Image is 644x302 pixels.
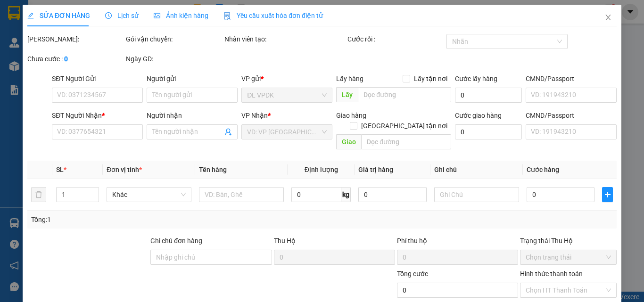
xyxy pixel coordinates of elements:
span: Thu Hộ [273,237,295,245]
div: Tổng: 1 [31,214,249,225]
span: edit [27,12,34,19]
button: plus [602,187,613,202]
span: Ảnh kiện hàng [154,12,208,19]
div: Gói vận chuyển: [126,34,223,44]
label: Ghi chú đơn hàng [150,237,202,245]
div: Chưa cước : [27,54,124,64]
input: Cước giao hàng [454,124,522,139]
span: Tên hàng [199,166,227,173]
label: Hình thức thanh toán [520,270,583,278]
span: VP Nhận [241,112,268,119]
div: CMND/Passport [526,110,617,121]
div: VP gửi [241,73,332,84]
div: Người gửi [147,73,238,84]
span: [GEOGRAPHIC_DATA] tận nơi [357,121,451,131]
span: Lịch sử [105,12,139,19]
div: [PERSON_NAME]: [27,34,124,44]
button: delete [31,187,46,202]
div: SĐT Người Gửi [52,73,143,84]
input: Cước lấy hàng [454,88,522,103]
span: close [604,14,612,21]
span: plus [603,191,612,198]
span: Chọn trạng thái [526,250,611,264]
input: VD: Bàn, Ghế [199,187,284,202]
span: Lấy tận nơi [410,73,451,84]
span: Khác [112,188,186,202]
span: Tổng cước [397,270,428,278]
div: SĐT Người Nhận [52,110,143,121]
span: SỬA ĐƠN HÀNG [27,12,90,19]
input: Dọc đường [361,134,451,149]
span: Định lượng [304,166,338,173]
span: clock-circle [105,12,112,19]
span: Cước hàng [527,166,559,173]
span: Giao hàng [336,112,366,119]
span: user-add [224,128,232,136]
span: Yêu cầu xuất hóa đơn điện tử [223,12,323,19]
b: 0 [64,55,68,63]
span: Giao [336,134,361,149]
div: Nhân viên tạo: [224,34,346,44]
span: kg [341,187,351,202]
span: Đơn vị tính [107,166,142,173]
span: ĐL VPDK [247,88,327,102]
div: Ngày GD: [126,54,223,64]
span: Lấy hàng [336,75,363,82]
span: picture [154,12,160,19]
label: Cước giao hàng [454,112,501,119]
button: Close [595,5,621,31]
input: Dọc đường [358,87,451,102]
span: SL [56,166,64,173]
div: CMND/Passport [526,73,617,84]
img: icon [223,12,231,20]
span: Lấy [336,87,358,102]
input: Ghi Chú [434,187,519,202]
th: Ghi chú [430,161,523,179]
span: Giá trị hàng [358,166,393,173]
div: Trạng thái Thu Hộ [520,236,617,246]
div: Cước rồi : [347,34,444,44]
div: Người nhận [147,110,238,121]
label: Cước lấy hàng [454,75,497,82]
div: Phí thu hộ [397,236,518,250]
input: Ghi chú đơn hàng [150,250,272,265]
